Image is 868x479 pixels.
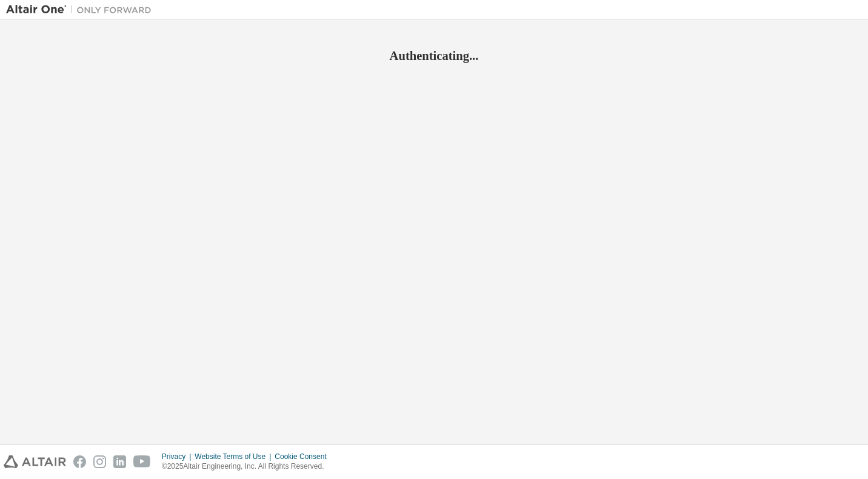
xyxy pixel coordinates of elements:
h2: Authenticating... [6,48,862,64]
p: © 2025 Altair Engineering, Inc. All Rights Reserved. [162,461,334,472]
img: Altair One [6,4,158,16]
div: Website Terms of Use [195,452,275,461]
img: linkedin.svg [113,455,126,468]
div: Privacy [162,452,195,461]
img: youtube.svg [133,455,151,468]
img: instagram.svg [93,455,106,468]
div: Cookie Consent [275,452,333,461]
img: altair_logo.svg [4,455,66,468]
img: facebook.svg [73,455,86,468]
